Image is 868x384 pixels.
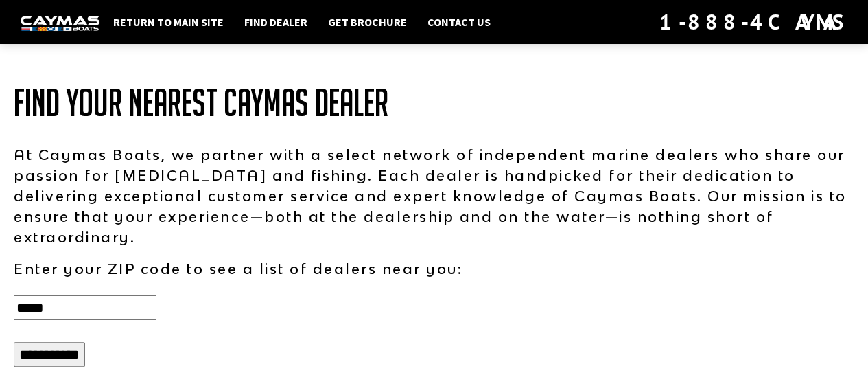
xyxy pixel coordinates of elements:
[659,7,847,37] div: 1-888-4CAYMAS
[421,13,497,31] a: Contact Us
[14,144,854,247] p: At Caymas Boats, we partner with a select network of independent marine dealers who share our pas...
[14,258,854,279] p: Enter your ZIP code to see a list of dealers near you:
[21,16,99,30] img: white-logo-c9c8dbefe5ff5ceceb0f0178aa75bf4bb51f6bca0971e226c86eb53dfe498488.png
[14,82,854,124] h1: Find Your Nearest Caymas Dealer
[106,13,231,31] a: Return to main site
[237,13,314,31] a: Find Dealer
[321,13,414,31] a: Get Brochure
